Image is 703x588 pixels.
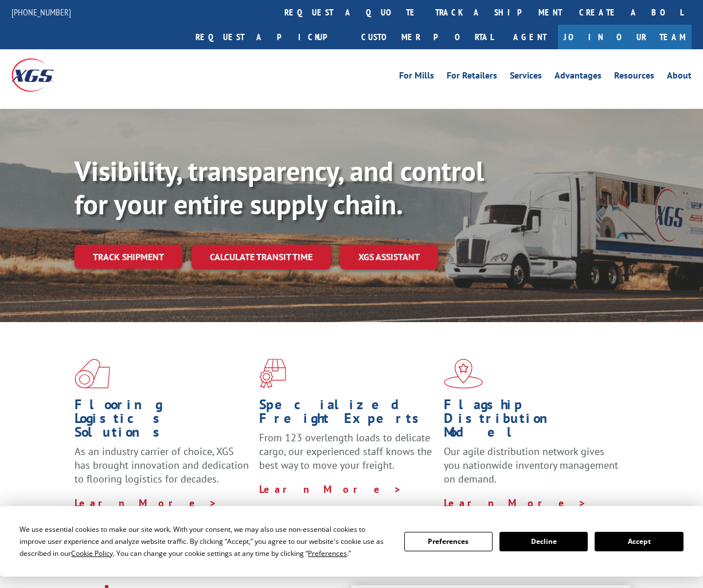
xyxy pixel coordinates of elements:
[614,71,654,84] a: Resources
[75,245,182,269] a: Track shipment
[444,496,587,509] a: Learn More >
[447,71,497,84] a: For Retailers
[399,71,434,84] a: For Mills
[404,532,493,551] button: Preferences
[259,398,435,431] h1: Specialized Freight Experts
[444,398,620,445] h1: Flagship Distribution Model
[595,532,683,551] button: Accept
[187,25,353,49] a: Request a pickup
[71,548,113,558] span: Cookie Policy
[340,245,438,269] a: XGS ASSISTANT
[259,431,435,482] p: From 123 overlength loads to delicate cargo, our experienced staff knows the best way to move you...
[510,71,542,84] a: Services
[192,245,331,269] a: Calculate transit time
[75,398,251,445] h1: Flooring Logistics Solutions
[502,25,558,49] a: Agent
[75,359,110,389] img: xgs-icon-total-supply-chain-intelligence-red
[667,71,692,84] a: About
[75,445,249,485] span: As an industry carrier of choice, XGS has brought innovation and dedication to flooring logistics...
[75,496,217,509] a: Learn More >
[444,359,483,389] img: xgs-icon-flagship-distribution-model-red
[11,6,71,18] a: [PHONE_NUMBER]
[444,445,618,485] span: Our agile distribution network gives you nationwide inventory management on demand.
[499,532,588,551] button: Decline
[19,523,390,559] div: We use essential cookies to make our site work. With your consent, we may also use non-essential ...
[75,153,484,222] b: Visibility, transparency, and control for your entire supply chain.
[308,548,347,558] span: Preferences
[558,25,692,49] a: Join Our Team
[259,359,286,389] img: xgs-icon-focused-on-flooring-red
[259,483,402,496] a: Learn More >
[554,71,602,84] a: Advantages
[353,25,502,49] a: Customer Portal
